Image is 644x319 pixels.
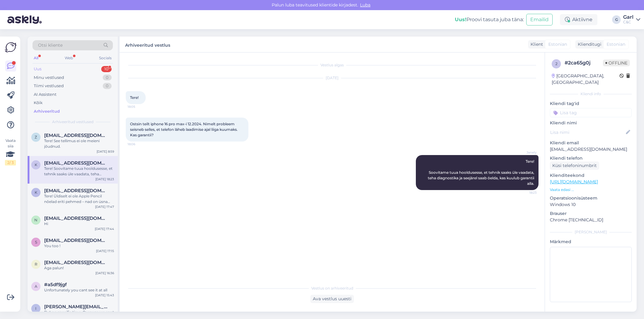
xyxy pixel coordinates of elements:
[35,306,36,311] span: i
[130,95,139,100] span: Tere!
[34,100,43,106] div: Kõik
[128,142,151,146] span: 18:06
[97,149,114,154] div: [DATE] 8:59
[52,119,94,125] span: Arhiveeritud vestlused
[44,265,114,271] div: Aga palun!
[101,66,112,72] div: 10
[455,16,524,23] div: Proovi tasuta juba täna:
[35,190,37,195] span: K
[560,14,597,25] div: Aktiivne
[34,83,64,89] div: Tiimi vestlused
[33,54,40,62] div: All
[550,217,632,223] p: Chrome [TECHNICAL_ID]
[34,218,37,222] span: n
[550,91,632,97] div: Kliendi info
[612,15,621,24] div: G
[550,100,632,107] p: Kliendi tag'id
[623,15,640,25] a: GarlC&C
[95,271,114,275] div: [DATE] 16:36
[44,238,108,243] span: smritydolly07@gmail.com
[607,41,625,48] span: Estonian
[526,14,553,25] button: Emailid
[358,2,372,8] span: Luba
[44,216,108,221] span: noman.faried@gmail.com
[126,75,539,81] div: [DATE]
[44,287,114,293] div: Unfortunately you cant see it at all
[548,41,567,48] span: Estonian
[35,135,37,139] span: z
[95,293,114,298] div: [DATE] 15:43
[5,41,17,53] img: Askly Logo
[455,17,466,22] b: Uus!
[550,201,632,208] p: Windows 10
[550,140,632,146] p: Kliendi email
[95,177,114,181] div: [DATE] 18:23
[34,66,41,72] div: Uus
[35,240,37,244] span: s
[310,295,354,303] div: Ava vestlus uuesti
[35,262,37,266] span: r
[550,229,632,235] div: [PERSON_NAME]
[428,159,535,186] span: Tere! Soovitame tuua hooldusesse, et tehnik saaks üle vaadata, teha diagnostika ja seejärel saab ...
[35,162,37,167] span: k
[98,54,113,62] div: Socials
[44,282,67,287] span: #a5df9jgf
[44,221,114,227] div: Hi
[125,40,170,49] label: Arhiveeritud vestlus
[63,54,74,62] div: Web
[514,190,537,195] span: 18:23
[44,243,114,249] div: You too !
[565,59,603,67] div: # 2ca65g0j
[550,210,632,217] p: Brauser
[550,172,632,179] p: Klienditeekond
[575,41,601,48] div: Klienditugi
[550,187,632,193] p: Vaata edasi ...
[95,227,114,231] div: [DATE] 17:44
[44,188,108,193] span: Kristiine456@icloud.com
[552,73,619,86] div: [GEOGRAPHIC_DATA], [GEOGRAPHIC_DATA]
[34,108,60,115] div: Arhiveeritud
[35,284,37,289] span: a
[550,129,625,136] input: Lisa nimi
[95,204,114,209] div: [DATE] 17:47
[550,155,632,161] p: Kliendi telefon
[550,179,598,185] a: [URL][DOMAIN_NAME]
[44,160,108,166] span: kert_jarvis@hotmail.com
[311,286,353,291] span: Vestlus on arhiveeritud
[44,304,108,309] span: ilya.alesker@gmail.com
[38,42,63,49] span: Otsi kliente
[34,75,64,81] div: Minu vestlused
[44,193,114,204] div: Tere! Üldiselt ei ole Apple Pencil nõelad eriti pehmed – nad on üsna tugevad, kuid plastikust/TPU...
[514,150,537,155] span: Janely
[44,138,114,149] div: Tere! See tellimus ei ole meieni jõudnud.
[550,120,632,126] p: Kliendi nimi
[103,75,112,81] div: 0
[550,239,632,245] p: Märkmed
[623,20,634,25] div: C&C
[130,122,239,137] span: Ostsin teilt iphone 16 pro max-i 12.2024. Nimelt probleem seisneb selles, et telefon läheb laadim...
[44,133,108,138] span: zze6ra@gmaol.com
[34,91,56,98] div: AI Assistent
[555,61,558,66] span: 2
[126,62,539,68] div: Vestlus algas
[44,166,114,177] div: Tere! Soovitame tuua hooldusesse, et tehnik saaks üle vaadata, teha diagnostika ja seejärel saab ...
[96,249,114,253] div: [DATE] 17:15
[5,160,16,165] div: 2 / 3
[550,161,599,170] div: Küsi telefoninumbrit
[550,108,632,117] input: Lisa tag
[5,138,16,165] div: Vaata siia
[623,15,634,20] div: Garl
[44,260,108,265] span: remo.reinsalu@hotmail.com
[550,195,632,201] p: Operatsioonisüsteem
[603,60,630,66] span: Offline
[103,83,112,89] div: 0
[128,104,151,109] span: 18:05
[528,41,543,48] div: Klient
[550,146,632,153] p: [EMAIL_ADDRESS][DOMAIN_NAME]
